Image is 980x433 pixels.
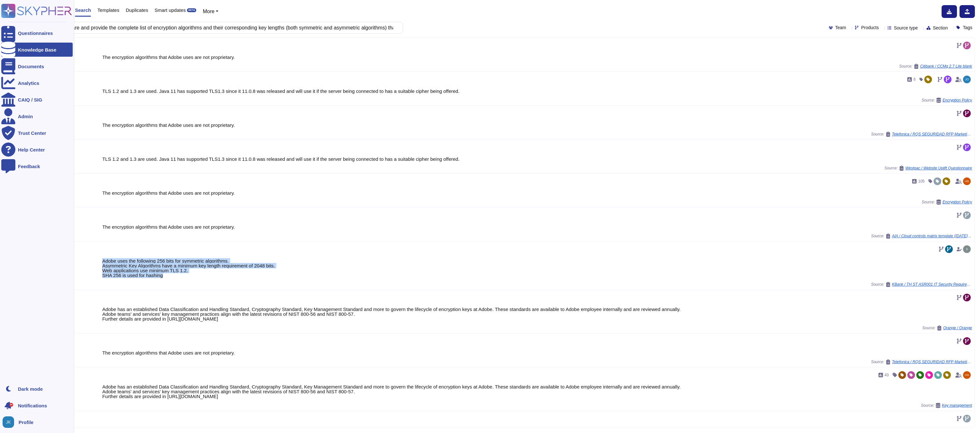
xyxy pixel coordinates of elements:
div: Admin [18,114,33,119]
div: The encryption algorithms that Adobe uses are not proprietary. [102,350,972,355]
div: 9+ [9,403,13,407]
span: Telefonica / RQS SEGURIDAD RFP Marketing Cliente 2025 en [GEOGRAPHIC_DATA] [PERSON_NAME] Due Dili... [892,360,972,364]
span: KBank / TH ST ASR001 IT Security Requirement 2.2 (1) [892,282,972,286]
div: CAIQ / SIG [18,97,42,102]
span: Search [75,8,91,12]
div: The encryption algorithms that Adobe uses are not proprietary. [102,225,972,229]
span: Notifications [18,403,47,408]
span: Source: [871,359,972,364]
img: user [963,76,971,83]
span: 105 [918,179,925,183]
span: Smart updates [155,8,186,12]
button: user [1,415,19,429]
a: Questionnaires [1,26,73,40]
span: Source: [922,200,972,205]
span: Tags [963,25,972,30]
div: TLS 1.2 and 1.3 are used. Java 11 has supported TLS1.3 since it 11.0.8 was released and will use ... [102,157,972,161]
div: Questionnaires [18,31,53,36]
a: Documents [1,59,73,73]
a: Help Center [1,143,73,157]
div: The encryption algorithms that Adobe uses are not proprietary. [102,55,972,60]
a: Analytics [1,76,73,90]
div: Knowledge Base [18,47,56,52]
div: Adobe uses the following 256 bits for symmetric algorithms. Asymmetric Key Algorithms have a mini... [102,258,972,278]
span: Products [861,25,879,30]
div: Documents [18,64,44,69]
span: Source type [894,26,918,30]
img: user [3,416,14,428]
div: BETA [187,8,196,12]
span: Encryption Policy [943,200,972,204]
div: Help Center [18,147,45,152]
div: Adobe has an established Data Classification and Handling Standard, Cryptography Standard, Key Ma... [102,384,972,399]
span: Source: [922,98,972,103]
img: user [963,371,971,379]
img: user [963,177,971,185]
a: Feedback [1,159,73,173]
span: Source: [921,403,972,408]
span: More [203,9,214,14]
div: Dark mode [18,387,43,391]
span: 43 [885,373,889,377]
span: Team [835,25,846,30]
span: Encryption Policy [943,98,972,102]
div: Trust Center [18,131,46,135]
div: Adobe has an established Data Classification and Handling Standard, Cryptography Standard, Key Ma... [102,307,972,321]
div: Analytics [18,81,39,86]
a: Knowledge Base [1,43,73,57]
input: Search a question or template... [25,22,396,33]
span: 6 [913,78,916,81]
span: Telefonica / RQS SEGURIDAD RFP Marketing Cliente 2025 en [GEOGRAPHIC_DATA] [PERSON_NAME] Due Dili... [892,132,972,136]
a: CAIQ / SIG [1,93,73,107]
div: The encryption algorithms that Adobe uses are not proprietary. [102,191,972,195]
span: Profile [19,420,34,425]
span: Source: [884,166,972,171]
div: The encryption algorithms that Adobe uses are not proprietary. [102,123,972,127]
img: user [963,245,971,253]
span: Source: [871,282,972,287]
span: Templates [97,8,119,12]
div: Feedback [18,164,40,169]
span: Section [933,26,948,30]
span: Westpac / Website Uplift Questionnaire [905,166,972,170]
span: Source: [871,233,972,239]
span: Key management [942,404,972,407]
span: Citibank / CCMq 2.7 Lite blank [920,64,972,68]
span: Source: [922,325,972,331]
span: Duplicates [126,8,148,12]
span: Source: [899,64,972,69]
a: Trust Center [1,126,73,140]
a: Admin [1,109,73,123]
span: AIA / Cloud controls matrix template ([DATE]) (1) [892,234,972,238]
span: Source: [871,132,972,137]
span: Orange / Orange [943,326,972,330]
button: More [203,8,218,15]
div: TLS 1.2 and 1.3 are used. Java 11 has supported TLS1.3 since it 11.0.8 was released and will use ... [102,89,972,94]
